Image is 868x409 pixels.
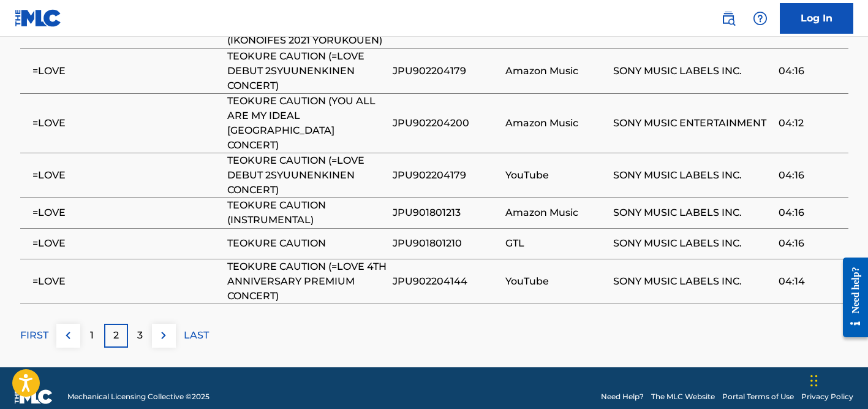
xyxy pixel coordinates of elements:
[779,64,842,78] span: 04:16
[15,9,62,27] img: MLC Logo
[801,391,853,402] a: Privacy Policy
[779,168,842,183] span: 04:16
[722,391,794,402] a: Portal Terms of Use
[613,168,772,183] span: SONY MUSIC LABELS INC.
[505,64,607,78] span: Amazon Music
[779,274,842,289] span: 04:14
[227,94,387,153] span: TEOKURE CAUTION (YOU ALL ARE MY IDEAL [GEOGRAPHIC_DATA] CONCERT)
[393,274,499,289] span: JPU902204144
[32,274,221,289] span: =LOVE
[67,391,209,402] span: Mechanical Licensing Collective © 2025
[113,328,119,343] p: 2
[156,328,171,343] img: right
[807,350,868,409] iframe: Chat Widget
[184,328,209,343] p: LAST
[810,362,818,399] div: Drag
[32,64,221,78] span: =LOVE
[780,3,853,34] a: Log In
[613,205,772,220] span: SONY MUSIC LABELS INC.
[721,11,736,26] img: search
[393,168,499,183] span: JPU902204179
[393,64,499,78] span: JPU902204179
[61,328,75,343] img: left
[613,64,772,78] span: SONY MUSIC LABELS INC.
[20,328,48,343] p: FIRST
[505,116,607,131] span: Amazon Music
[779,236,842,251] span: 04:16
[227,236,387,251] span: TEOKURE CAUTION
[748,6,772,31] div: Help
[32,205,221,220] span: =LOVE
[779,205,842,220] span: 04:16
[779,116,842,131] span: 04:12
[227,153,387,197] span: TEOKURE CAUTION (=LOVE DEBUT 2SYUUNENKINEN CONCERT)
[137,328,143,343] p: 3
[505,205,607,220] span: Amazon Music
[227,49,387,93] span: TEOKURE CAUTION (=LOVE DEBUT 2SYUUNENKINEN CONCERT)
[505,168,607,183] span: YouTube
[505,236,607,251] span: GTL
[90,328,94,343] p: 1
[505,274,607,289] span: YouTube
[32,168,221,183] span: =LOVE
[15,389,53,404] img: logo
[834,248,868,346] iframe: Resource Center
[716,6,741,31] a: Public Search
[753,11,768,26] img: help
[393,236,499,251] span: JPU901801210
[32,236,221,251] span: =LOVE
[227,259,387,304] span: TEOKURE CAUTION (=LOVE 4TH ANNIVERSARY PREMIUM CONCERT)
[613,274,772,289] span: SONY MUSIC LABELS INC.
[613,116,772,131] span: SONY MUSIC ENTERTAINMENT
[651,391,715,402] a: The MLC Website
[601,391,644,402] a: Need Help?
[32,116,221,131] span: =LOVE
[393,116,499,131] span: JPU902204200
[393,205,499,220] span: JPU901801213
[613,236,772,251] span: SONY MUSIC LABELS INC.
[227,198,387,227] span: TEOKURE CAUTION (INSTRUMENTAL)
